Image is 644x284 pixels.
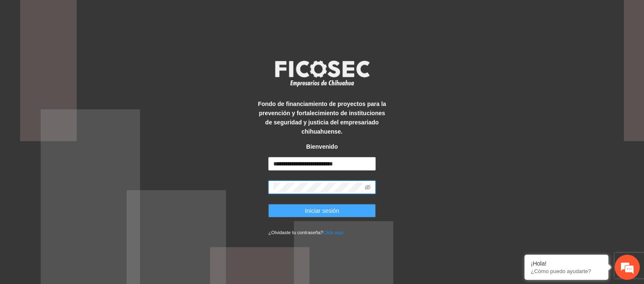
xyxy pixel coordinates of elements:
p: ¿Cómo puedo ayudarte? [531,268,602,274]
small: ¿Olvidaste tu contraseña? [268,230,343,235]
img: logo [270,58,374,89]
div: ¡Hola! [531,260,602,267]
strong: Fondo de financiamiento de proyectos para la prevención y fortalecimiento de instituciones de seg... [258,101,386,135]
span: Estamos en línea. [49,93,116,178]
a: Click aqui [323,230,344,235]
button: Iniciar sesión [268,204,376,217]
div: Chatee con nosotros ahora [44,43,141,54]
span: Iniciar sesión [305,206,339,215]
div: Minimizar ventana de chat en vivo [138,4,158,24]
span: eye-invisible [365,184,371,190]
textarea: Escriba su mensaje y pulse “Intro” [4,192,160,222]
strong: Bienvenido [306,143,338,150]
